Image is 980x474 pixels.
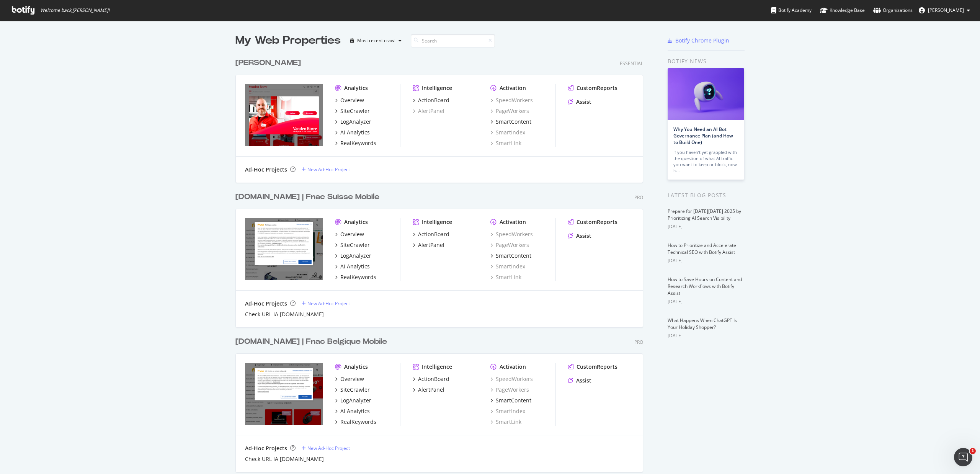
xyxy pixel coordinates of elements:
div: New Ad-Hoc Project [307,166,350,173]
div: [DATE] [668,332,745,339]
a: AI Analytics [335,129,370,136]
input: Search [411,34,495,47]
a: Check URL IA [DOMAIN_NAME] [245,311,324,318]
div: ActionBoard [418,96,449,104]
div: Botify news [668,57,745,65]
img: www.vandenborre.be/ [245,84,323,146]
div: CustomReports [577,363,617,371]
div: Knowledge Base [820,7,865,14]
div: [DOMAIN_NAME] | Fnac Suisse Mobile [235,191,379,203]
div: [DATE] [668,223,745,230]
div: CustomReports [577,84,617,92]
div: RealKeywords [340,139,376,147]
a: SiteCrawler [335,241,370,249]
a: Check URL IA [DOMAIN_NAME] [245,455,324,463]
div: AlertPanel [418,386,444,394]
button: [PERSON_NAME] [913,4,976,16]
div: Activation [500,218,526,226]
div: RealKeywords [340,273,376,281]
a: SpeedWorkers [490,96,533,104]
iframe: Intercom live chat [954,448,972,466]
div: Analytics [344,218,368,226]
div: Assist [576,98,591,106]
a: How to Save Hours on Content and Research Workflows with Botify Assist [668,276,742,296]
div: AlertPanel [418,241,444,249]
a: Assist [568,98,591,106]
div: ActionBoard [418,230,449,238]
a: RealKeywords [335,418,376,426]
a: SmartContent [490,118,531,126]
a: SiteCrawler [335,107,370,115]
a: CustomReports [568,363,617,371]
div: Pro [634,194,643,201]
div: AI Analytics [340,129,370,136]
div: Ad-Hoc Projects [245,445,287,452]
a: AlertPanel [413,241,444,249]
div: SiteCrawler [340,241,370,249]
div: Essential [620,60,643,67]
div: [DATE] [668,298,745,305]
div: [DOMAIN_NAME] | Fnac Belgique Mobile [235,336,387,347]
a: Assist [568,232,591,240]
div: Botify Academy [771,7,812,14]
a: SmartLink [490,418,521,426]
span: Tamara Quiñones [928,7,964,13]
a: SpeedWorkers [490,230,533,238]
div: Overview [340,230,364,238]
div: CustomReports [577,218,617,226]
div: Activation [500,84,526,92]
div: Intelligence [422,363,452,371]
div: SpeedWorkers [490,375,533,383]
a: SmartContent [490,252,531,260]
div: New Ad-Hoc Project [307,445,350,451]
div: LogAnalyzer [340,397,371,404]
a: SiteCrawler [335,386,370,394]
a: AlertPanel [413,386,444,394]
a: CustomReports [568,84,617,92]
div: Overview [340,375,364,383]
div: Assist [576,377,591,384]
a: [PERSON_NAME] [235,57,304,69]
a: SmartIndex [490,263,525,270]
div: Activation [500,363,526,371]
div: Ad-Hoc Projects [245,166,287,173]
div: [PERSON_NAME] [235,57,301,69]
img: www.fnac.ch [245,218,323,280]
a: PageWorkers [490,241,529,249]
div: SiteCrawler [340,386,370,394]
a: What Happens When ChatGPT Is Your Holiday Shopper? [668,317,737,330]
a: SmartContent [490,397,531,404]
a: How to Prioritize and Accelerate Technical SEO with Botify Assist [668,242,736,255]
a: AI Analytics [335,263,370,270]
span: Welcome back, [PERSON_NAME] ! [40,7,109,13]
a: SmartLink [490,139,521,147]
div: AlertPanel [413,107,444,115]
img: Why You Need an AI Bot Governance Plan (and How to Build One) [668,68,744,120]
div: Organizations [873,7,913,14]
div: RealKeywords [340,418,376,426]
a: PageWorkers [490,107,529,115]
div: Most recent crawl [357,38,395,43]
div: AI Analytics [340,263,370,270]
div: SmartIndex [490,407,525,415]
a: Botify Chrome Plugin [668,37,729,44]
a: New Ad-Hoc Project [302,166,350,173]
div: ActionBoard [418,375,449,383]
div: SiteCrawler [340,107,370,115]
a: LogAnalyzer [335,397,371,404]
a: PageWorkers [490,386,529,394]
a: SmartLink [490,273,521,281]
div: Latest Blog Posts [668,191,745,199]
div: Intelligence [422,218,452,226]
a: CustomReports [568,218,617,226]
div: Overview [340,96,364,104]
a: [DOMAIN_NAME] | Fnac Suisse Mobile [235,191,382,203]
div: Assist [576,232,591,240]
